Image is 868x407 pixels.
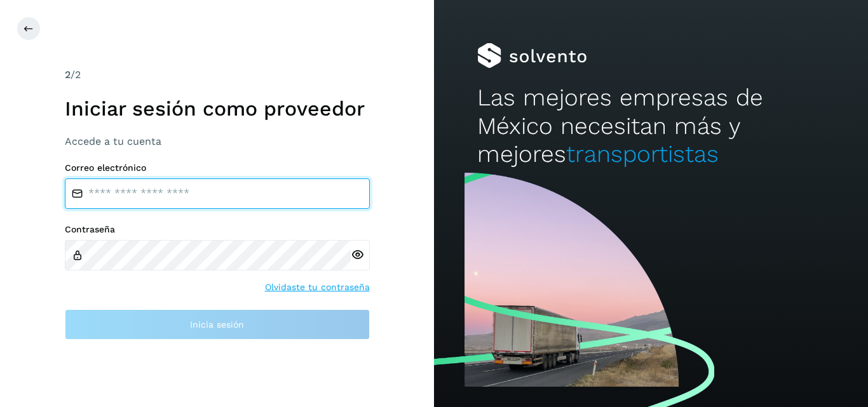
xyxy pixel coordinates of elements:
[65,224,370,235] label: Contraseña
[65,163,370,173] label: Correo electrónico
[477,84,824,168] h2: Las mejores empresas de México necesitan más y mejores
[265,281,370,294] a: Olvidaste tu contraseña
[65,97,370,121] h1: Iniciar sesión como proveedor
[65,67,370,83] div: /2
[65,309,370,340] button: Inicia sesión
[566,140,719,168] span: transportistas
[65,69,71,81] span: 2
[190,320,244,329] span: Inicia sesión
[65,135,370,147] h3: Accede a tu cuenta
